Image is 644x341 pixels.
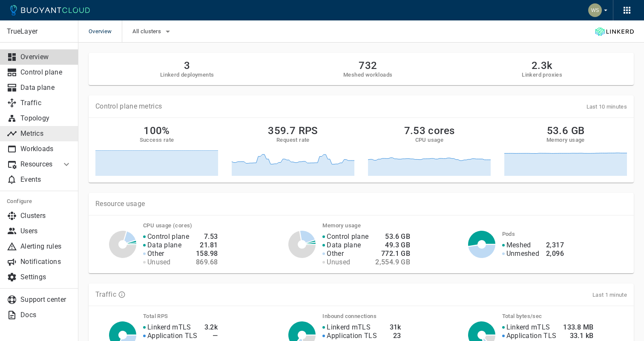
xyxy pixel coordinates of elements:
[504,125,627,176] a: 53.6 GBMemory usage
[147,249,164,258] p: Other
[375,258,410,266] h4: 2,554.9 GB
[132,25,173,38] button: All clusters
[20,212,72,220] p: Clusters
[140,137,174,143] h5: Success rate
[160,72,214,78] h5: Linkerd deployments
[20,227,72,235] p: Users
[592,292,627,298] span: Last 1 minute
[404,125,455,137] h2: 7.53 cores
[147,332,198,340] p: Application TLS
[147,258,171,266] p: Unused
[368,125,491,176] a: 7.53 coresCPU usage
[327,332,377,340] p: Application TLS
[20,68,72,77] p: Control plane
[563,323,593,332] h4: 133.8 MB
[20,99,72,107] p: Traffic
[20,83,72,92] p: Data plane
[343,60,392,72] h2: 732
[147,241,181,249] p: Data plane
[20,145,72,153] p: Workloads
[546,137,585,143] h5: Memory usage
[415,137,444,143] h5: CPU usage
[204,323,218,332] h4: 3.2k
[232,125,354,176] a: 359.7 RPSRequest rate
[522,72,562,78] h5: Linkerd proxies
[204,332,218,340] h4: —
[196,241,218,249] h4: 21.81
[20,258,72,266] p: Notifications
[20,175,72,184] p: Events
[132,28,163,35] span: All clusters
[506,323,550,332] p: Linkerd mTLS
[160,60,214,72] h2: 3
[147,323,191,332] p: Linkerd mTLS
[7,27,71,36] p: TrueLayer
[20,273,72,281] p: Settings
[95,125,218,176] a: 100%Success rate
[375,249,410,258] h4: 772.1 GB
[375,241,410,249] h4: 49.3 GB
[384,323,401,332] h4: 31k
[276,137,310,143] h5: Request rate
[95,200,627,208] p: Resource usage
[20,160,55,169] p: Resources
[20,311,72,319] p: Docs
[546,249,564,258] h4: 2,096
[20,53,72,61] p: Overview
[20,242,72,251] p: Alerting rules
[20,295,72,304] p: Support center
[7,198,72,205] h5: Configure
[268,125,318,137] h2: 359.7 RPS
[327,232,368,241] p: Control plane
[118,291,126,298] svg: TLS data is compiled from traffic seen by Linkerd proxies. RPS and TCP bytes reflect both inbound...
[89,20,122,43] span: Overview
[95,290,116,299] p: Traffic
[196,232,218,241] h4: 7.53
[547,125,585,137] h2: 53.6 GB
[384,332,401,340] h4: 23
[327,249,344,258] p: Other
[375,232,410,241] h4: 53.6 GB
[546,241,564,249] h4: 2,317
[506,241,531,249] p: Meshed
[506,249,539,258] p: Unmeshed
[327,258,350,266] p: Unused
[20,129,72,138] p: Metrics
[327,323,371,332] p: Linkerd mTLS
[196,249,218,258] h4: 158.98
[144,125,170,137] h2: 100%
[20,114,72,123] p: Topology
[196,258,218,266] h4: 869.68
[327,241,361,249] p: Data plane
[147,232,189,241] p: Control plane
[522,60,562,72] h2: 2.3k
[563,332,593,340] h4: 33.1 kB
[343,72,392,78] h5: Meshed workloads
[95,102,162,111] p: Control plane metrics
[586,103,627,110] span: Last 10 minutes
[506,332,557,340] p: Application TLS
[588,3,602,17] img: Weichung Shaw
